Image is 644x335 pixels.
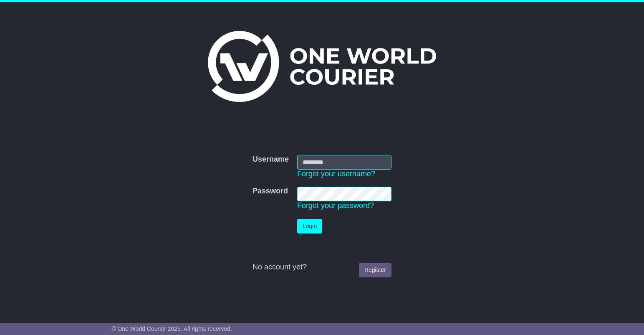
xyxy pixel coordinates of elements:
[297,201,374,210] a: Forgot your password?
[297,170,375,178] a: Forgot your username?
[111,325,232,332] span: © One World Courier 2025. All rights reserved.
[359,263,391,277] a: Register
[297,219,322,233] button: Login
[253,155,289,164] label: Username
[208,31,436,102] img: One World
[253,263,391,272] div: No account yet?
[253,187,288,196] label: Password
